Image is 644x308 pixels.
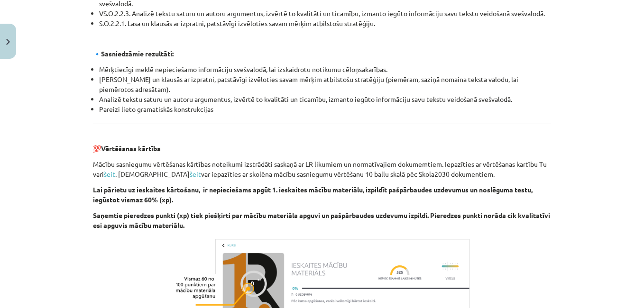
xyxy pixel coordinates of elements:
li: VS.O.2.2.3. Analizē tekstu saturu un autoru argumentus, izvērtē to kvalitāti un ticamību, izmanto... [99,9,551,18]
a: šeit [104,170,115,178]
p: 🔹 [93,49,551,59]
li: S.O.2.2.1. Lasa un klausās ar izpratni, patstāvīgi izvēloties savam mērķim atbilstošu stratēģiju. [99,18,551,28]
p: Mācību sasniegumu vērtēšanas kārtības noteikumi izstrādāti saskaņā ar LR likumiem un normatīvajie... [93,159,551,179]
b: Saņemtie pieredzes punkti (xp) tiek piešķirti par mācību materiāla apguvi un pašpārbaudes uzdevum... [93,211,550,229]
img: icon-close-lesson-0947bae3869378f0d4975bcd49f059093ad1ed9edebbc8119c70593378902aed.svg [6,39,10,45]
b: Lai pārietu uz ieskaites kārtošanu, ir nepieciešams apgūt 1. ieskaites mācību materiālu, izpildīt... [93,185,533,204]
li: Analizē tekstu saturu un autoru argumentus, izvērtē to kvalitāti un ticamību, izmanto iegūto info... [99,94,551,104]
li: Pareizi lieto gramatiskās konstrukcijas [99,104,551,114]
strong: Sasniedzāmie rezultāti: [101,49,174,58]
li: [PERSON_NAME] un klausās ar izpratni, patstāvīgi izvēloties savam mērķim atbilstošu stratēģiju (p... [99,74,551,94]
a: šeit [190,170,201,178]
p: 💯 [93,134,551,154]
b: Vērtēšanas kārtība [101,144,161,153]
li: Mērķtiecīgi meklē nepieciešamo informāciju svešvalodā, lai izskaidrotu notikumu cēloņsakarības. [99,64,551,74]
